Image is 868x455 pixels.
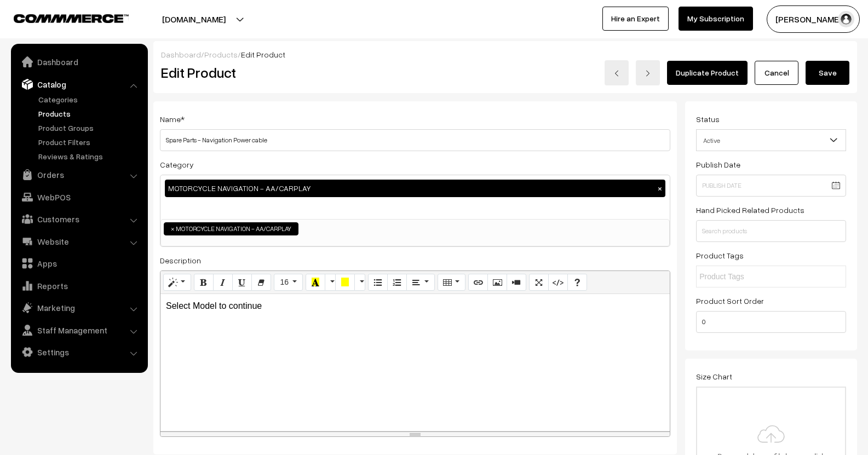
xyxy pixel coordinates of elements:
[567,274,587,291] button: Help
[14,11,110,24] a: COMMMERCE
[14,187,144,207] a: WebPOS
[14,254,144,273] a: Apps
[306,274,325,291] button: Recent Color
[124,5,264,33] button: [DOMAIN_NAME]
[14,232,144,251] a: Website
[251,274,271,291] button: Remove Font Style (CTRL+\)
[406,274,434,291] button: Paragraph
[548,274,568,291] button: Code View
[368,274,388,291] button: Unordered list (CTRL+SHIFT+NUM7)
[696,113,720,125] label: Status
[14,14,129,22] img: COMMMERCE
[160,113,185,125] label: Name
[487,274,507,291] button: Picture
[438,274,465,291] button: Table
[36,136,144,148] a: Product Filters
[325,274,336,291] button: More Color
[14,74,144,94] a: Catalog
[354,274,365,291] button: More Color
[166,300,664,313] p: Select Model to continue
[204,50,238,59] a: Products
[161,50,201,59] a: Dashboard
[160,255,201,266] label: Description
[696,250,744,261] label: Product Tags
[468,274,488,291] button: Link (CTRL+K)
[697,131,846,150] span: Active
[160,129,670,151] input: Name
[241,50,285,59] span: Edit Product
[14,209,144,229] a: Customers
[767,5,860,33] button: [PERSON_NAME]
[164,222,298,235] li: MOTORCYCLE NAVIGATION - AA/CARPLAY
[160,159,194,170] label: Category
[161,49,849,60] div: / /
[14,320,144,340] a: Staff Management
[699,271,795,283] input: Product Tags
[171,224,175,234] span: ×
[14,165,144,185] a: Orders
[36,122,144,134] a: Product Groups
[163,274,191,291] button: Style
[160,431,670,436] div: resize
[161,64,438,81] h2: Edit Product
[806,61,849,85] button: Save
[335,274,355,291] button: Background Color
[696,295,764,307] label: Product Sort Order
[14,276,144,296] a: Reports
[696,204,804,216] label: Hand Picked Related Products
[194,274,214,291] button: Bold (CTRL+B)
[655,183,665,193] button: ×
[645,70,651,77] img: right-arrow.png
[36,151,144,162] a: Reviews & Ratings
[696,175,846,197] input: Publish Date
[280,278,289,286] span: 16
[14,298,144,318] a: Marketing
[14,342,144,362] a: Settings
[14,52,144,72] a: Dashboard
[602,7,669,31] a: Hire an Expert
[529,274,549,291] button: Full Screen
[507,274,526,291] button: Video
[387,274,407,291] button: Ordered list (CTRL+SHIFT+NUM8)
[696,311,846,333] input: Enter Number
[679,7,753,31] a: My Subscription
[36,94,144,105] a: Categories
[755,61,798,85] a: Cancel
[696,129,846,151] span: Active
[274,274,303,291] button: Font Size
[838,11,854,27] img: user
[36,108,144,119] a: Products
[165,180,665,197] div: MOTORCYCLE NAVIGATION - AA/CARPLAY
[232,274,252,291] button: Underline (CTRL+U)
[696,371,732,382] label: Size Chart
[613,70,620,77] img: left-arrow.png
[696,159,740,170] label: Publish Date
[667,61,748,85] a: Duplicate Product
[213,274,233,291] button: Italic (CTRL+I)
[696,220,846,242] input: Search products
